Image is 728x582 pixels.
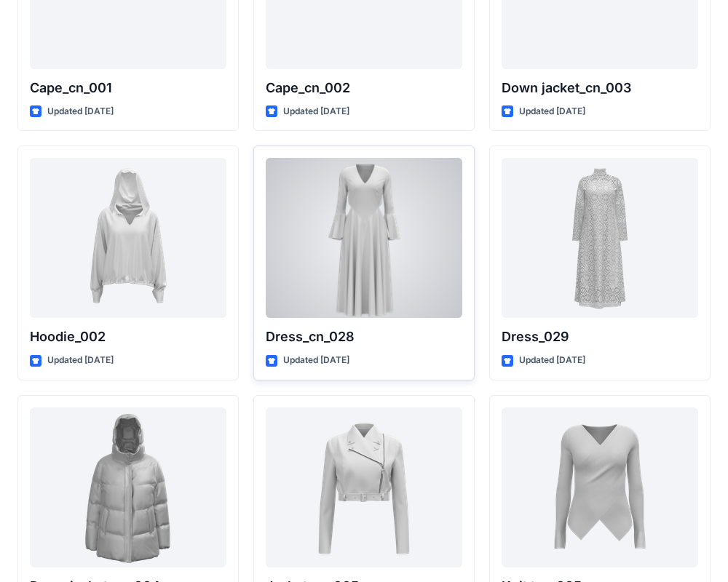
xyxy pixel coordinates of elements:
[47,353,114,368] p: Updated [DATE]
[30,407,226,567] a: Down jacket_cn_004
[266,78,462,98] p: Cape_cn_002
[47,104,114,119] p: Updated [DATE]
[266,327,462,347] p: Dress_cn_028
[266,158,462,318] a: Dress_cn_028
[502,327,698,347] p: Dress_029
[519,353,585,368] p: Updated [DATE]
[283,104,349,119] p: Updated [DATE]
[502,407,698,567] a: Knit top_005
[30,327,226,347] p: Hoodie_002
[283,353,349,368] p: Updated [DATE]
[502,158,698,318] a: Dress_029
[519,104,585,119] p: Updated [DATE]
[30,158,226,318] a: Hoodie_002
[502,78,698,98] p: Down jacket_cn_003
[30,78,226,98] p: Cape_cn_001
[266,407,462,567] a: Jacket_cn_005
